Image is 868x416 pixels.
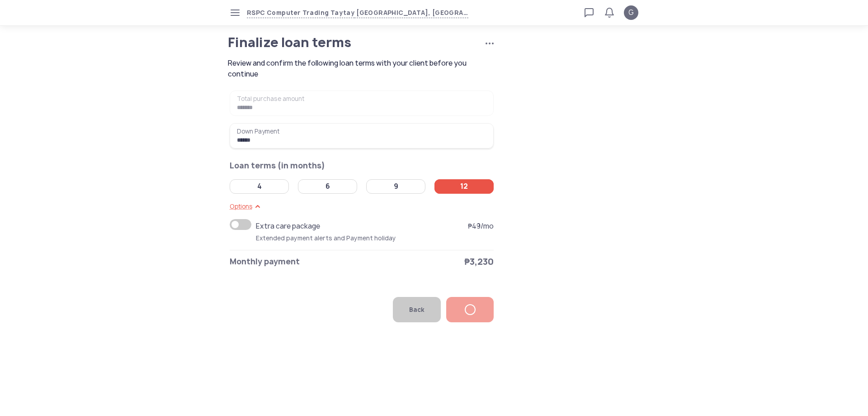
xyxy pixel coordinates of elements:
input: Down Payment [230,123,494,148]
span: Back [409,297,425,322]
button: Back [393,297,441,322]
span: RSPC Computer Trading Taytay [247,8,354,18]
div: 9 [394,182,398,191]
button: RSPC Computer Trading Taytay[GEOGRAPHIC_DATA], [GEOGRAPHIC_DATA][PERSON_NAME], [GEOGRAPHIC_DATA],... [247,8,468,18]
h2: Loan terms (in months) [230,159,494,172]
button: G [624,5,638,20]
div: 4 [257,182,262,191]
span: [GEOGRAPHIC_DATA], [GEOGRAPHIC_DATA][PERSON_NAME], [GEOGRAPHIC_DATA], [GEOGRAPHIC_DATA], [GEOGRAP... [354,8,468,18]
span: Monthly payment [230,255,300,268]
section: Extended payment alerts and Payment holiday [256,234,494,243]
div: 6 [325,182,330,191]
span: ₱3,230 [464,255,494,268]
span: G [628,7,634,18]
h1: Finalize loan terms [228,36,461,49]
div: 12 [460,182,468,191]
span: ₱49/mo [468,221,494,232]
span: Extra care package [256,219,335,234]
span: Review and confirm the following loan terms with your client before you continue [228,58,497,80]
button: Options [230,201,263,212]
